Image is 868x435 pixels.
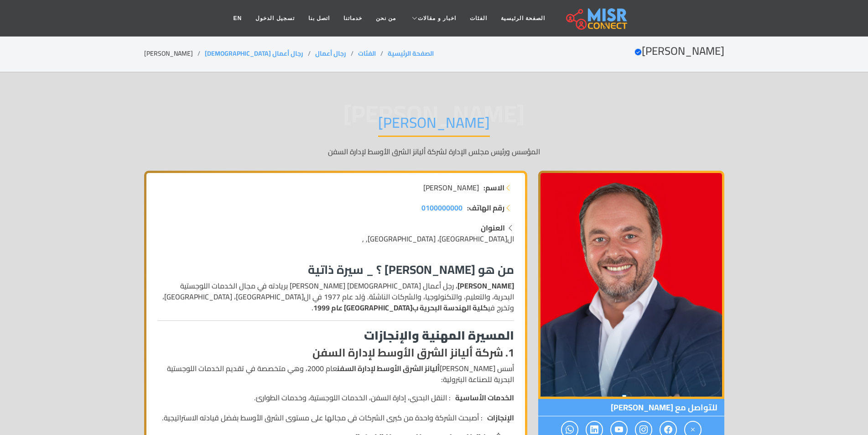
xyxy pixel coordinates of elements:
[369,10,403,27] a: من نحن
[378,114,490,137] h1: [PERSON_NAME]
[312,342,514,363] strong: 1. شركة أليانز الشرق الأوسط لإدارة السفن
[566,7,627,30] img: main.misr_connect
[421,202,463,213] a: 0100000000
[249,10,301,27] a: تسجيل الدخول
[463,10,494,27] a: الفئات
[483,182,504,193] strong: الاسم:
[467,202,504,213] strong: رقم الهاتف:
[157,392,514,403] li: : النقل البحري، إدارة السفن، الخدمات اللوجستية، وخدمات الطوارئ.
[301,10,337,27] a: اتصل بنا
[205,47,303,59] a: رجال أعمال [DEMOGRAPHIC_DATA]
[313,301,488,314] strong: كلية الهندسة البحرية ب[GEOGRAPHIC_DATA] عام 1999
[457,279,514,293] strong: [PERSON_NAME]
[157,363,514,385] p: أسس [PERSON_NAME] عام 2000، وهي متخصصة في تقديم الخدمات اللوجستية البحرية للصناعة البترولية:
[634,48,642,56] svg: Verified account
[358,47,376,59] a: الفئات
[337,10,369,27] a: خدماتنا
[144,49,205,58] li: [PERSON_NAME]
[421,201,463,215] span: 0100000000
[362,232,514,246] span: ال[GEOGRAPHIC_DATA]، [GEOGRAPHIC_DATA], ,
[337,362,440,375] strong: أليانز الشرق الأوسط لإدارة السفن
[388,47,434,59] a: الصفحة الرئيسية
[538,171,724,399] img: أحمد طارق خليل
[455,392,514,403] strong: الخدمات الأساسية
[487,412,514,423] strong: الإنجازات
[423,182,479,193] span: [PERSON_NAME]
[634,45,724,58] h2: [PERSON_NAME]
[157,412,514,423] li: : أصبحت الشركة واحدة من كبرى الشركات في مجالها على مستوى الشرق الأوسط بفضل قيادته الاستراتيجية.
[494,10,552,27] a: الصفحة الرئيسية
[315,47,346,59] a: رجال أعمال
[538,399,724,416] span: للتواصل مع [PERSON_NAME]
[157,262,514,277] h3: من هو [PERSON_NAME] ؟ _ سيرة ذاتية
[364,324,514,346] strong: المسيرة المهنية والإنجازات
[403,10,463,27] a: اخبار و مقالات
[144,146,724,157] p: المؤسس ورئيس مجلس الإدارة لشركة أليانز الشرق الأوسط لإدارة السفن
[481,221,505,235] strong: العنوان
[227,10,249,27] a: EN
[418,14,456,22] span: اخبار و مقالات
[157,280,514,313] p: ، رجل أعمال [DEMOGRAPHIC_DATA] [PERSON_NAME] بريادته في مجال الخدمات اللوجستية البحرية، والتعليم،...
